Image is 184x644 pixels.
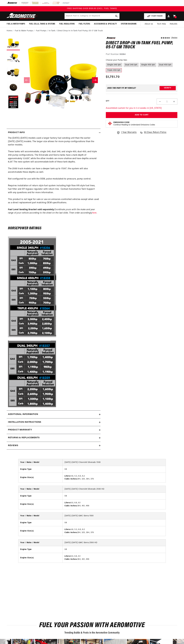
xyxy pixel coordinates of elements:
[63,539,166,546] td: [DATE]-[DATE] GMC Sierra 2500 HD
[7,434,101,442] summary: Returns & replacements
[140,131,166,137] a: 90 Days Return Policy
[170,23,177,26] span: Rebuilds
[8,428,32,432] h2: Product warranty
[7,418,101,426] summary: Installation Instructions
[7,129,101,137] summary: Product Info
[7,81,20,94] button: Load image 4 in gallery view
[64,532,77,534] strong: Cubic Inches:
[64,478,77,480] strong: Cubic Inches:
[8,413,38,416] h2: Additional information
[7,622,177,628] h2: Fuel Your Passion with Aeromotive
[117,131,137,134] a: 1 Year Warranty
[124,63,139,67] label: Dual 340 lph
[155,21,168,27] summary: Tech Help
[7,37,101,123] media-gallery: Gallery Viewer
[92,21,119,27] summary: Accessories & Specialty
[57,21,77,27] summary: Fuel Regulators
[63,486,166,493] td: [DATE]-[DATE] Chevrolet Silverado 2500 HD
[18,493,62,499] th: Engine Type
[7,411,101,418] summary: Additional information
[18,539,62,546] th: Year / Make / Model
[7,29,177,32] nav: breadcrumbs
[64,528,71,530] strong: Liters:
[5,21,27,27] summary: Fuel & Water Pumps
[79,23,90,25] span: Fuel Filters
[92,77,98,83] button: Slide right
[63,459,166,466] td: [DATE]-[DATE] Chevrolet Silverado 1500
[106,100,109,102] label: QTY
[64,475,71,477] strong: Liters:
[8,421,41,424] h2: Installation Instructions
[64,502,71,504] strong: Liters:
[15,29,33,32] a: Fuel & Water Pumps
[7,95,20,109] button: Load image 5 in gallery view
[8,209,54,211] strong: Fuel Level Sending Bracket sold separately.
[113,121,155,126] button: Emissions CodeContinue Reading to Understand Emissions Codes
[7,66,20,79] button: Load image 3 in gallery view
[36,29,47,32] a: Fuel Pumps
[63,493,166,499] td: V8
[77,21,92,27] summary: Fuel Filters
[63,500,166,509] td: 6.0, 6.6, 8.1 364, 401, 496
[113,121,129,123] strong: Emissions Code
[18,459,62,466] th: Year / Make / Model
[63,513,166,519] td: [DATE]-[DATE] GMC Sierra 1500
[114,13,119,19] button: search button
[63,519,166,526] td: V8
[65,13,120,19] input: Search by Part Number, Category or Keyword
[145,23,153,25] span: About Us
[7,37,20,50] button: Load image 1 in gallery view
[94,23,117,25] span: Accessories & Specialty
[108,121,112,126] img: Emissions code
[106,53,177,56] div: Part Number:
[63,546,166,553] td: V8
[106,41,177,49] h1: Direct Drop-In In-Tank Fuel Pump, 05-17 GM Truck
[7,23,25,25] span: Fuel & Water Pumps
[106,75,120,79] span: $1,751.70
[18,526,62,536] th: Engine Size(s)
[158,63,173,67] label: Dual 450 lph
[157,23,166,26] span: Tech Help
[175,16,176,18] span: 1
[8,137,99,215] p: The [DATE]-[DATE] models used a larger factory fuel sending unit than the earlier [DATE]-[DATE] m...
[18,466,62,473] th: Engine Type
[8,227,99,230] h6: Horsepower Ratings
[106,68,122,72] label: Triple 450 lph
[27,21,57,27] summary: Fuel Cells, Tanks & Systems
[64,632,120,634] span: Trending Builds & Posts in the Aeromotive Community
[49,29,57,32] li: In-Tank
[160,86,176,90] button: Verify
[92,212,97,214] a: here
[29,23,55,25] span: Fuel Cells, Tanks & Systems
[106,112,177,118] button: Add to Cart
[64,555,71,557] strong: Liters:
[8,131,25,134] h2: Product Info
[7,52,20,65] button: Load image 2 in gallery view
[113,124,155,126] p: Continue Reading to Understand Emissions Codes
[119,21,139,27] summary: System Diagrams
[7,442,101,450] summary: Reviews
[144,13,166,19] button: PUMP FINDER
[7,29,12,32] a: Home
[140,63,156,67] label: Single 450 lph
[18,473,62,482] th: Engine Size(s)
[67,8,117,10] span: FREE SHIPPING OVER $109.00 (EXCL. FUEL TANKS)
[18,546,62,553] th: Engine Type
[18,486,62,493] th: Year / Make / Model
[121,131,137,134] span: 1 Year Warranty
[64,505,77,507] strong: Cubic Inches:
[107,87,136,89] div: Does This part fit My vehicle?
[168,21,179,27] summary: Rebuilds
[18,553,62,563] th: Engine Size(s)
[18,513,62,519] th: Year / Make / Model
[171,37,177,39] a: 1 reviews
[8,436,39,440] h2: Returns & replacements
[63,553,166,563] td: 6.0, 6.6, 8.1 364, 401, 496
[63,466,166,473] td: V8
[63,526,166,536] td: 4.8, 5.3, 6.0, 6.2 294, 325, 364, 376
[120,53,126,55] strong: 18364
[143,21,155,27] a: About Us
[24,77,30,83] button: Slide left
[144,131,166,137] span: 90 Days Return Policy
[18,500,62,509] th: Engine Size(s)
